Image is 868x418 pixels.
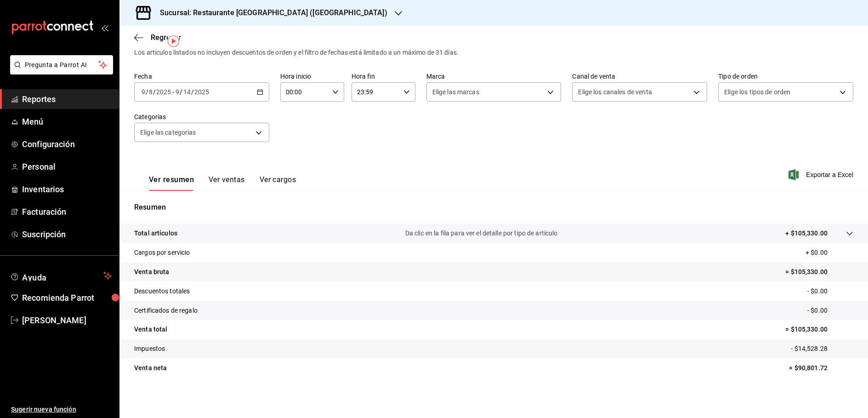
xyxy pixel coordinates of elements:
[785,325,853,334] p: = $105,330.00
[151,33,181,42] span: Regresar
[724,87,790,97] span: Elige los tipos de orden
[153,7,387,18] h3: Sucursal: Restaurante [GEOGRAPHIC_DATA] ([GEOGRAPHIC_DATA])
[791,344,853,354] p: - $14,528.28
[807,286,853,296] p: - $0.00
[134,248,190,258] p: Cargos por servicio
[806,248,853,258] p: + $0.00
[352,73,415,80] label: Hora fin
[134,344,165,354] p: Impuestos
[22,206,112,218] span: Facturación
[175,88,180,96] input: --
[426,73,562,80] label: Marca
[146,88,148,96] span: /
[432,87,479,97] span: Elige las marcas
[134,267,169,277] p: Venta bruta
[168,35,179,47] img: Tooltip marker
[153,88,156,96] span: /
[149,175,194,191] button: Ver resumen
[156,88,171,96] input: ----
[191,88,194,96] span: /
[718,73,853,80] label: Tipo de orden
[25,60,99,70] span: Pregunta a Parrot AI
[134,114,269,120] label: Categorías
[209,175,245,191] button: Ver ventas
[22,228,112,240] span: Suscripción
[140,128,196,137] span: Elige las categorías
[134,48,853,57] div: Los artículos listados no incluyen descuentos de orden y el filtro de fechas está limitado a un m...
[149,175,296,191] div: navigation tabs
[10,55,113,74] button: Pregunta a Parrot AI
[260,175,296,191] button: Ver cargos
[134,363,167,373] p: Venta neta
[6,67,113,76] a: Pregunta a Parrot AI
[22,270,100,281] span: Ayuda
[785,267,853,277] p: = $105,330.00
[22,115,112,128] span: Menú
[789,363,853,373] p: = $90,801.72
[22,93,112,105] span: Reportes
[572,73,707,80] label: Canal de venta
[134,202,853,213] p: Resumen
[22,160,112,173] span: Personal
[194,88,210,96] input: ----
[280,73,344,80] label: Hora inicio
[11,405,112,414] span: Sugerir nueva función
[22,292,112,304] span: Recomienda Parrot
[101,24,108,31] button: open_drawer_menu
[134,73,269,80] label: Fecha
[134,229,177,238] p: Total artículos
[134,286,190,296] p: Descuentos totales
[807,306,853,315] p: - $0.00
[141,88,146,96] input: --
[22,314,112,326] span: [PERSON_NAME]
[183,88,191,96] input: --
[148,88,153,96] input: --
[22,138,112,150] span: Configuración
[578,87,652,97] span: Elige los canales de venta
[180,88,182,96] span: /
[405,229,558,238] p: Da clic en la fila para ver el detalle por tipo de artículo
[134,33,181,42] button: Regresar
[790,169,853,180] button: Exportar a Excel
[172,88,174,96] span: -
[785,229,828,238] p: + $105,330.00
[22,183,112,195] span: Inventarios
[134,306,198,315] p: Certificados de regalo
[134,325,167,334] p: Venta total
